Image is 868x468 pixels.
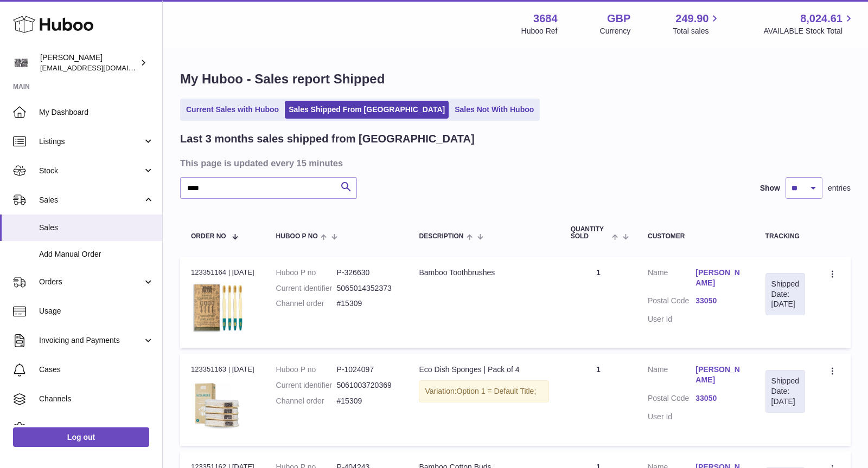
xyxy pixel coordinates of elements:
span: 8,024.61 [800,11,843,26]
div: Shipped Date: [DATE] [771,279,799,310]
img: $_57.JPG [191,281,245,335]
span: Usage [39,306,154,316]
span: Order No [191,233,226,240]
a: [PERSON_NAME] [695,268,743,288]
div: Variation: [419,380,548,402]
a: Current Sales with Huboo [182,101,283,119]
dd: 5065014352373 [337,283,398,294]
dt: Postal Code [648,296,695,309]
span: 249.90 [675,11,709,26]
span: My Dashboard [39,107,154,118]
div: Customer [648,233,744,240]
dt: Current identifier [276,380,337,391]
span: entries [828,183,851,193]
span: [EMAIL_ADDRESS][DOMAIN_NAME] [40,63,159,72]
span: Add Manual Order [39,249,154,259]
div: Huboo Ref [521,26,558,36]
span: Cases [39,365,154,375]
a: Sales Shipped From [GEOGRAPHIC_DATA] [285,101,449,119]
img: theinternationalventure@gmail.com [13,55,29,71]
span: Settings [39,423,154,433]
span: Sales [39,195,143,205]
label: Show [760,183,780,193]
h2: Last 3 months sales shipped from [GEOGRAPHIC_DATA] [180,132,475,146]
dt: Postal Code [648,393,695,406]
strong: 3684 [533,11,558,26]
a: 249.90 Total sales [673,11,721,36]
dt: User Id [648,412,695,422]
dd: 5061003720369 [337,380,398,391]
a: 8,024.61 AVAILABLE Stock Total [763,11,855,36]
div: Tracking [765,233,805,240]
dt: Huboo P no [276,365,337,375]
span: Description [419,233,463,240]
td: 1 [560,354,637,445]
span: Huboo P no [276,233,318,240]
a: 33050 [695,296,743,306]
dt: Name [648,268,695,291]
span: Sales [39,223,154,233]
dt: Channel order [276,298,337,309]
a: 33050 [695,393,743,404]
dt: Huboo P no [276,268,337,278]
div: Shipped Date: [DATE] [771,376,799,407]
dt: Name [648,365,695,388]
span: Total sales [673,26,721,36]
div: Eco Dish Sponges | Pack of 4 [419,365,548,375]
dd: P-326630 [337,268,398,278]
span: Stock [39,166,143,176]
span: Channels [39,394,154,404]
div: 123351163 | [DATE] [191,365,254,374]
span: Invoicing and Payments [39,335,143,346]
div: Currency [600,26,631,36]
span: AVAILABLE Stock Total [763,26,855,36]
span: Option 1 = Default Title; [457,387,537,395]
span: Quantity Sold [571,226,609,240]
img: eco-sponges-sustainable.jpg [191,378,245,432]
h3: This page is updated every 15 minutes [180,157,848,169]
dd: #15309 [337,298,398,309]
span: Orders [39,277,143,287]
strong: GBP [607,11,630,26]
dd: #15309 [337,396,398,406]
a: Log out [13,427,149,447]
span: Listings [39,136,143,147]
dt: User Id [648,314,695,324]
div: [PERSON_NAME] [40,53,138,73]
td: 1 [560,257,637,348]
a: Sales Not With Huboo [451,101,538,119]
a: [PERSON_NAME] [695,365,743,385]
div: Bamboo Toothbrushes [419,268,548,278]
div: 123351164 | [DATE] [191,268,254,277]
dt: Channel order [276,396,337,406]
dt: Current identifier [276,283,337,294]
dd: P-1024097 [337,365,398,375]
h1: My Huboo - Sales report Shipped [180,70,851,88]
